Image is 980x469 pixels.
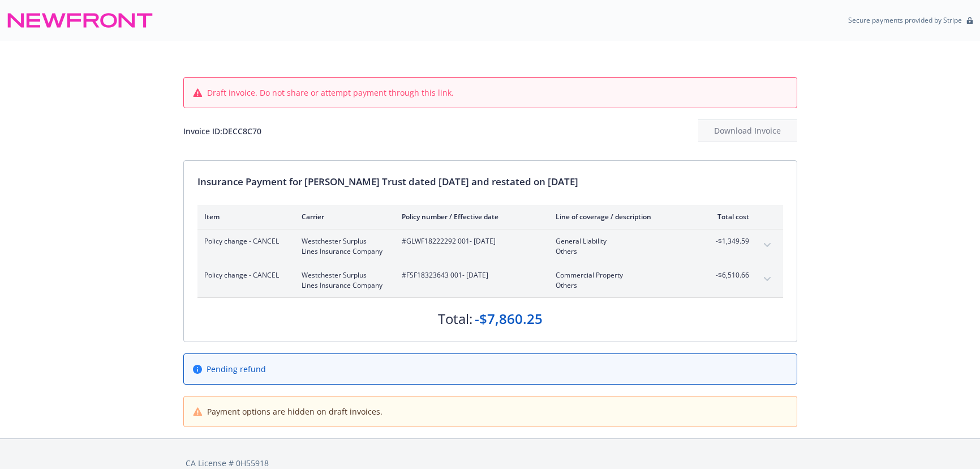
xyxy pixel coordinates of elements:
[207,87,454,99] span: Draft invoice. Do not share or attempt payment through this link.
[707,236,749,246] span: -$1,349.59
[402,212,538,221] div: Policy number / Effective date
[197,229,783,263] div: Policy change - CANCELWestchester Surplus Lines Insurance Company#GLWF18222292 001- [DATE]General...
[183,125,261,137] div: Invoice ID: DECC8C70
[758,236,776,254] button: expand content
[556,236,689,246] span: General Liability
[707,270,749,280] span: -$6,510.66
[475,309,543,329] div: -$7,860.25
[302,212,384,221] div: Carrier
[438,309,472,329] div: Total:
[204,236,283,246] span: Policy change - CANCEL
[707,212,749,221] div: Total cost
[302,270,384,291] span: Westchester Surplus Lines Insurance Company
[556,270,689,291] span: Commercial PropertyOthers
[556,270,689,280] span: Commercial Property
[207,363,266,375] span: Pending refund
[197,263,783,297] div: Policy change - CANCELWestchester Surplus Lines Insurance Company#FSF18323643 001- [DATE]Commerci...
[402,270,538,280] span: #FSF18323643 001 - [DATE]
[186,457,795,469] div: CA License # 0H55918
[556,212,689,221] div: Line of coverage / description
[204,270,283,280] span: Policy change - CANCEL
[556,236,689,257] span: General LiabilityOthers
[848,15,962,25] p: Secure payments provided by Stripe
[698,120,797,142] button: Download Invoice
[207,406,382,417] span: Payment options are hidden on draft invoices.
[302,236,384,257] span: Westchester Surplus Lines Insurance Company
[698,120,797,142] div: Download Invoice
[556,280,689,291] span: Others
[204,212,283,221] div: Item
[556,246,689,257] span: Others
[197,174,783,189] div: Insurance Payment for [PERSON_NAME] Trust dated [DATE] and restated on [DATE]
[758,270,776,288] button: expand content
[402,236,538,246] span: #GLWF18222292 001 - [DATE]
